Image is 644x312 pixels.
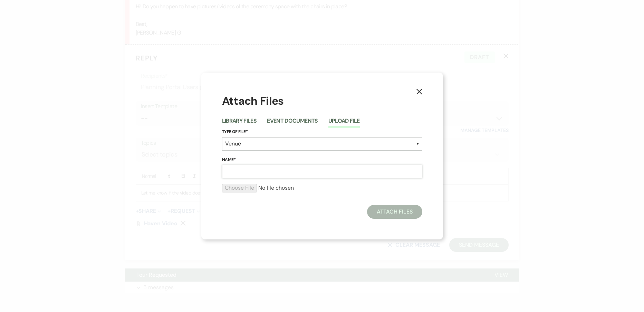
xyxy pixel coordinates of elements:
button: Upload File [328,118,360,128]
label: Name* [222,156,422,164]
button: Library Files [222,118,257,128]
h1: Attach Files [222,93,422,109]
button: Event Documents [267,118,318,128]
button: Attach Files [367,205,422,219]
label: Type of File* [222,128,422,136]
